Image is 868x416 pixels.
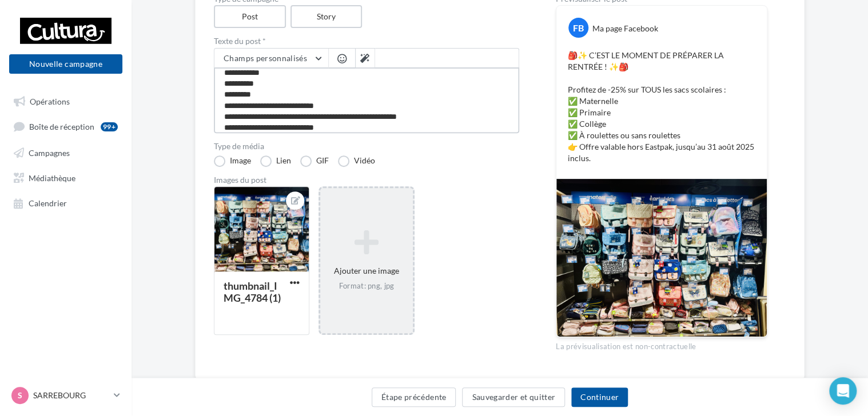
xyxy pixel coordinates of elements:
[18,390,22,401] span: S
[260,155,291,167] label: Lien
[9,54,122,74] button: Nouvelle campagne
[829,377,857,405] div: Open Intercom Messenger
[29,122,94,131] span: Boîte de réception
[568,18,588,38] div: FB
[9,385,122,406] a: S SARREBOURG
[556,337,767,352] div: La prévisualisation est non-contractuelle
[300,155,329,167] label: GIF
[462,387,565,407] button: Sauvegarder et quitter
[7,167,125,187] a: Médiathèque
[214,155,251,167] label: Image
[214,5,286,28] label: Post
[29,198,67,208] span: Calendrier
[214,49,328,68] button: Champs personnalisés
[29,173,75,182] span: Médiathèque
[224,53,307,63] span: Champs personnalisés
[7,115,125,137] a: Boîte de réception99+
[592,23,658,34] div: Ma page Facebook
[30,96,70,106] span: Opérations
[29,147,70,157] span: Campagnes
[290,5,363,28] label: Story
[372,387,456,407] button: Étape précédente
[224,279,281,304] div: thumbnail_IMG_4784 (1)
[33,390,109,401] p: SARREBOURG
[571,387,628,407] button: Continuer
[7,142,125,162] a: Campagnes
[7,90,125,111] a: Opérations
[214,37,519,45] label: Texte du post *
[214,176,519,184] div: Images du post
[7,192,125,213] a: Calendrier
[568,50,755,164] p: 🎒✨ C’EST LE MOMENT DE PRÉPARER LA RENTRÉE ! ✨🎒 Profitez de -25% sur TOUS les sacs scolaires : ✅ M...
[214,142,519,150] label: Type de média
[101,122,118,131] div: 99+
[338,155,375,167] label: Vidéo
